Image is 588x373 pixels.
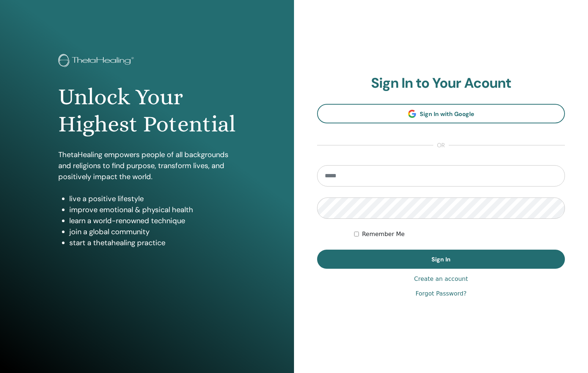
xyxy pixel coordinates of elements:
[58,149,236,182] p: ThetaHealing empowers people of all backgrounds and religions to find purpose, transform lives, a...
[317,75,565,92] h2: Sign In to Your Acount
[317,104,565,123] a: Sign In with Google
[317,250,565,269] button: Sign In
[420,110,474,118] span: Sign In with Google
[431,256,451,263] span: Sign In
[414,275,468,283] a: Create an account
[69,226,236,237] li: join a global community
[415,289,466,298] a: Forgot Password?
[433,141,449,150] span: or
[69,215,236,226] li: learn a world-renowned technique
[69,204,236,215] li: improve emotional & physical health
[354,230,565,239] div: Keep me authenticated indefinitely or until I manually logout
[69,237,236,248] li: start a thetahealing practice
[58,83,236,138] h1: Unlock Your Highest Potential
[69,193,236,204] li: live a positive lifestyle
[362,230,405,239] label: Remember Me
